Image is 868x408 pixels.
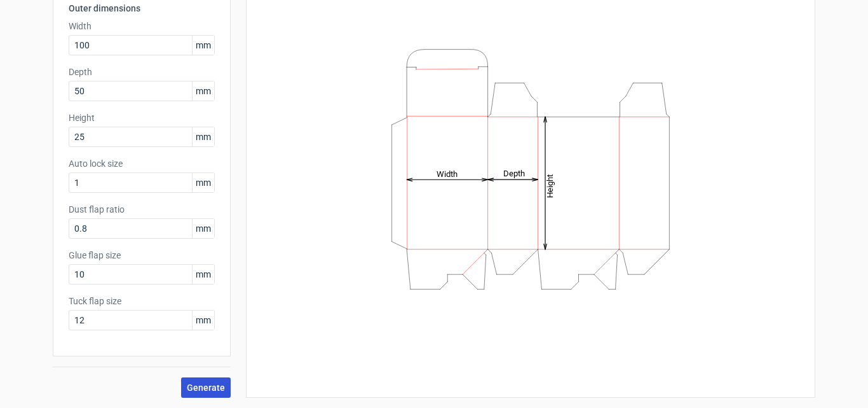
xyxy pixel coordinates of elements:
tspan: Depth [503,169,525,178]
label: Glue flap size [69,249,215,262]
span: mm [192,127,214,146]
span: mm [192,173,214,192]
span: Generate [187,383,225,392]
span: mm [192,219,214,238]
span: mm [192,265,214,284]
h3: Outer dimensions [69,2,215,15]
label: Depth [69,66,215,78]
button: Generate [181,377,231,398]
label: Height [69,111,215,124]
span: mm [192,36,214,55]
tspan: Width [437,169,458,178]
label: Auto lock size [69,157,215,170]
label: Tuck flap size [69,295,215,307]
span: mm [192,311,214,330]
tspan: Height [545,174,555,197]
span: mm [192,81,214,101]
label: Dust flap ratio [69,203,215,216]
label: Width [69,20,215,32]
